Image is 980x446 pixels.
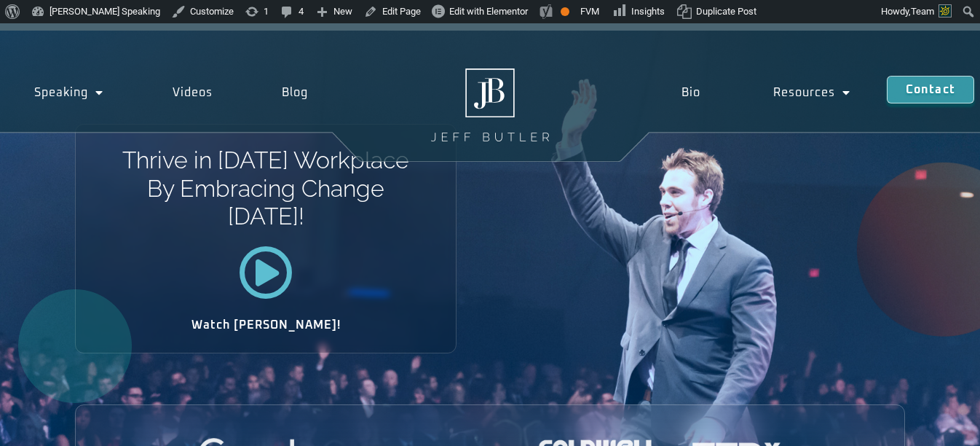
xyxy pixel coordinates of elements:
div: OK [561,7,569,16]
nav: Menu [644,76,886,109]
a: Contact [887,76,974,103]
h1: Thrive in [DATE] Workplace By Embracing Change [DATE]! [122,146,411,230]
a: Resources [737,76,887,109]
span: Insights [631,6,665,17]
span: Edit with Elementor [449,6,528,17]
a: Videos [138,76,248,109]
a: Bio [644,76,736,109]
span: Contact [906,84,955,95]
h2: Watch [PERSON_NAME]! [127,319,405,331]
a: Blog [247,76,342,109]
span: Team [911,6,934,17]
